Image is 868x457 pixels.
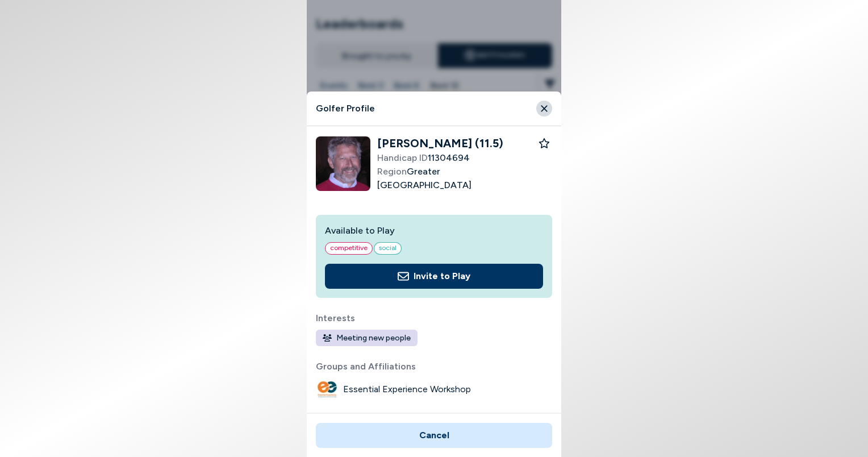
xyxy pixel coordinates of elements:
div: Essential Experience Workshop [316,378,552,401]
span: 11304694 [377,151,536,165]
span: competitive [325,242,373,255]
span: Meeting new people [316,330,418,346]
span: social [374,242,402,255]
label: Interests [316,311,552,325]
h2: [PERSON_NAME] (11.5) [377,135,536,151]
button: Cancel [316,423,552,448]
span: Region [377,166,407,177]
button: Invite to Play [325,264,543,289]
label: Groups and Affiliations [316,360,552,373]
h4: Golfer Profile [316,102,505,115]
img: avatar [316,136,370,191]
span: Greater [GEOGRAPHIC_DATA] [377,165,536,192]
span: Handicap ID [377,152,428,163]
button: Close [536,101,552,117]
img: Essential Experience Workshop [316,378,339,401]
h2: Available to Play [325,224,543,238]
